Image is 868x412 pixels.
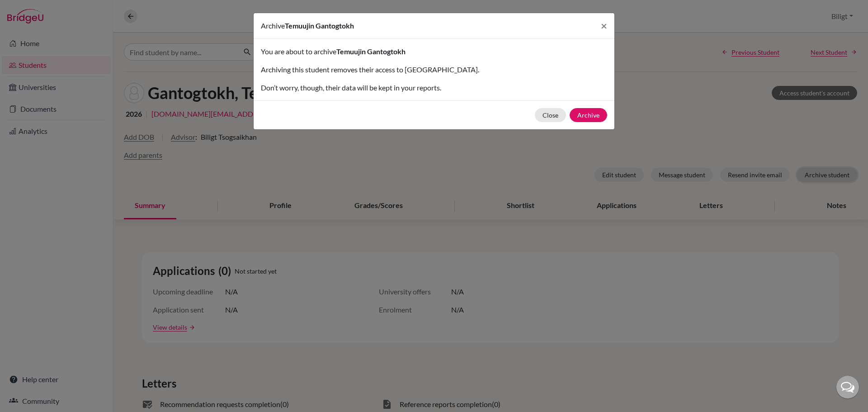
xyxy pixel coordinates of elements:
[261,46,607,57] p: You are about to archive
[261,21,285,30] span: Archive
[261,82,607,93] p: Don’t worry, though, their data will be kept in your reports.
[285,21,354,30] span: Temuujin Gantogtokh
[261,64,607,75] p: Archiving this student removes their access to [GEOGRAPHIC_DATA].
[570,108,607,122] button: Archive
[20,6,39,14] span: Help
[601,19,607,32] span: ×
[594,13,614,38] button: Close
[336,47,406,56] span: Temuujin Gantogtokh
[535,108,566,122] button: Close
